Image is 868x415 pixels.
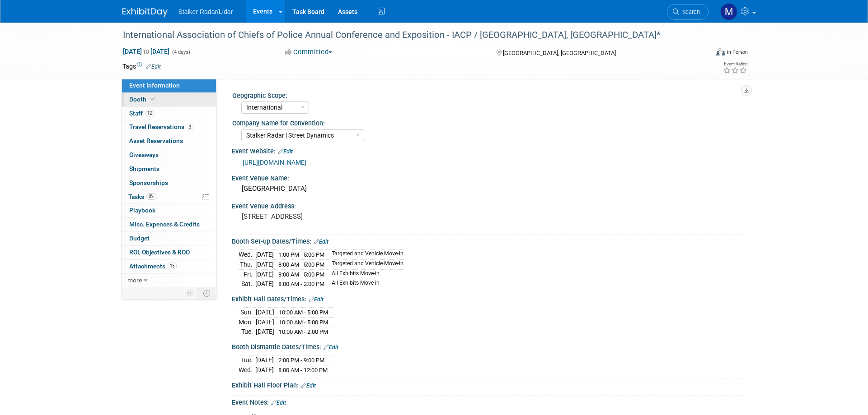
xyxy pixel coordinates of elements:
span: ROI, Objectives & ROO [129,249,190,256]
a: Tasks0% [122,190,216,204]
span: more [127,277,142,284]
td: All Exhibits Move-in [326,279,404,289]
i: Booth reservation complete [150,97,155,101]
span: 10:00 AM - 5:00 PM [279,309,328,316]
span: 8:00 AM - 12:00 PM [278,367,328,373]
a: Attachments15 [122,260,216,273]
a: Search [667,4,708,20]
td: Sat. [239,279,255,289]
a: Travel Reservations3 [122,120,216,134]
div: Company Name for Convention: [232,116,742,128]
img: Format-Inperson.png [716,48,725,55]
div: Event Website: [232,144,746,156]
td: [DATE] [256,317,274,327]
a: Edit [278,148,293,155]
button: Committed [282,47,336,57]
div: Exhibit Hall Dates/Times: [232,292,746,304]
span: 1:00 PM - 5:00 PM [278,251,324,258]
a: [URL][DOMAIN_NAME] [243,159,306,166]
span: Travel Reservations [129,123,193,130]
td: Tags [122,62,161,71]
td: Sun. [239,308,256,318]
a: Giveaways [122,148,216,162]
div: Geographic Scope: [232,89,742,100]
a: Edit [309,296,324,303]
td: All Exhibits Move-in [326,269,404,279]
span: Tasks [128,193,156,200]
div: Event Rating [723,62,747,66]
span: Event Information [129,82,180,89]
span: Booth [129,96,157,103]
a: Sponsorships [122,176,216,190]
span: Asset Reservations [129,137,183,144]
span: 10:00 AM - 2:00 PM [279,328,328,335]
a: Budget [122,232,216,245]
img: Mark LaChapelle [720,3,737,20]
td: Wed. [239,365,255,374]
td: Wed. [239,250,255,260]
span: to [142,48,150,55]
span: 8:00 AM - 5:00 PM [278,261,324,268]
a: Edit [271,400,286,406]
div: Event Notes: [232,396,746,407]
a: Booth [122,93,216,106]
span: Search [679,9,700,15]
div: Booth Set-up Dates/Times: [232,235,746,246]
a: Edit [146,64,161,70]
td: Targeted and Vehicle Move-in [326,259,404,269]
td: Toggle Event Tabs [197,287,216,299]
div: Event Venue Name: [232,171,746,183]
a: Shipments [122,162,216,176]
td: Targeted and Vehicle Move-in [326,250,404,260]
a: Misc. Expenses & Credits [122,218,216,231]
span: Attachments [129,263,177,270]
div: Event Venue Address: [232,199,746,211]
a: ROI, Objectives & ROO [122,246,216,259]
td: Tue. [239,355,255,365]
td: Thu. [239,259,255,269]
a: Edit [314,239,328,245]
a: Staff12 [122,107,216,120]
td: [DATE] [255,355,274,365]
span: 12 [145,110,154,116]
td: [DATE] [255,279,274,289]
td: Fri. [239,269,255,279]
span: (4 days) [171,49,190,55]
img: ExhibitDay [122,8,168,17]
span: 3 [187,124,193,130]
span: [GEOGRAPHIC_DATA], [GEOGRAPHIC_DATA] [503,50,616,56]
span: Staff [129,110,154,117]
td: Mon. [239,317,256,327]
span: Shipments [129,165,160,172]
span: 10:00 AM - 5:00 PM [279,319,328,326]
span: Budget [129,235,150,242]
td: [DATE] [255,365,274,374]
div: International Association of Chiefs of Police Annual Conference and Exposition - IACP / [GEOGRAPH... [120,27,695,43]
td: [DATE] [256,327,274,337]
td: [DATE] [255,259,274,269]
span: 15 [168,263,177,269]
a: Asset Reservations [122,134,216,148]
span: 2:00 PM - 9:00 PM [278,357,324,364]
span: 8:00 AM - 2:00 PM [278,281,324,287]
a: Edit [324,344,338,350]
a: Edit [301,383,316,389]
pre: [STREET_ADDRESS] [242,212,436,221]
div: Event Format [655,47,748,60]
span: Playbook [129,207,155,214]
td: [DATE] [256,308,274,318]
a: more [122,274,216,287]
span: 8:00 AM - 5:00 PM [278,271,324,278]
td: [DATE] [255,269,274,279]
div: [GEOGRAPHIC_DATA] [239,182,739,196]
span: Sponsorships [129,179,168,186]
a: Event Information [122,79,216,92]
a: Playbook [122,204,216,217]
span: Giveaways [129,151,159,158]
div: In-Person [727,49,748,55]
td: Personalize Event Tab Strip [182,287,198,299]
span: Misc. Expenses & Credits [129,221,200,228]
span: [DATE] [DATE] [122,47,170,55]
td: [DATE] [255,250,274,260]
span: Stalker Radar/Lidar [178,8,233,15]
